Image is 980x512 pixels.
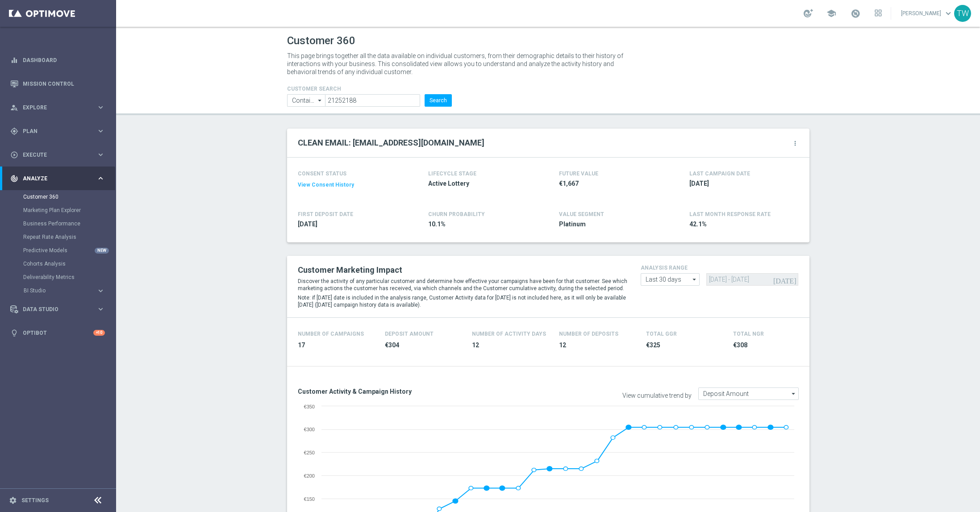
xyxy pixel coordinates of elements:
[10,175,105,182] button: track_changes Analyze keyboard_arrow_right
[23,284,115,297] div: BI Studio
[10,151,96,159] div: Execute
[23,230,115,244] div: Repeat Rate Analysis
[23,260,93,267] a: Cohorts Analysis
[304,473,314,479] text: €200
[24,288,96,293] div: BI Studio
[733,331,764,337] h4: Total NGR
[304,404,314,409] text: €350
[10,175,96,183] div: Analyze
[385,331,434,337] h4: Deposit Amount
[954,5,971,22] div: TW
[96,127,105,135] i: keyboard_arrow_right
[298,211,353,217] h4: FIRST DEPOSIT DATE
[93,330,105,336] div: +10
[287,52,631,76] p: This page brings together all the data available on individual customers, from their demographic ...
[298,171,402,177] h4: CONSENT STATUS
[316,95,325,106] i: arrow_drop_down
[96,103,105,112] i: keyboard_arrow_right
[23,152,96,158] span: Execute
[10,305,96,313] div: Data Studio
[325,94,420,107] input: Enter CID, Email, name or phone
[10,104,96,112] div: Explore
[10,57,105,64] button: equalizer Dashboard
[23,129,96,134] span: Plan
[689,171,750,177] h4: LAST CAMPAIGN DATE
[559,179,663,188] span: €1,667
[23,321,93,345] a: Optibot
[10,80,105,87] button: Mission Control
[559,331,618,337] h4: Number of Deposits
[298,294,627,308] p: Note: if [DATE] date is included in the analysis range, Customer Activity data for [DATE] is not ...
[559,211,604,217] h4: VALUE SEGMENT
[428,171,476,177] h4: LIFECYCLE STAGE
[23,220,93,227] a: Business Performance
[428,179,533,188] span: Active Lottery
[21,498,49,503] a: Settings
[23,176,96,181] span: Analyze
[10,151,18,159] i: play_circle_outline
[96,174,105,183] i: keyboard_arrow_right
[428,211,485,217] span: CHURN PROBABILITY
[304,427,314,432] text: €300
[472,331,546,337] h4: Number of Activity Days
[287,34,809,47] h1: Customer 360
[646,331,677,337] h4: Total GGR
[298,220,402,229] span: 2025-02-07
[298,265,627,275] h2: Customer Marketing Impact
[96,287,105,295] i: keyboard_arrow_right
[641,273,700,286] input: analysis range
[298,331,364,337] h4: Number of Campaigns
[23,244,115,257] div: Predictive Models
[689,220,794,229] span: 42.1%
[943,8,953,18] span: keyboard_arrow_down
[789,388,798,400] i: arrow_drop_down
[23,217,115,230] div: Business Performance
[23,233,93,241] a: Repeat Rate Analysis
[298,137,484,148] h2: CLEAN EMAIL: [EMAIL_ADDRESS][DOMAIN_NAME]
[10,127,96,135] div: Plan
[10,104,105,111] button: person_search Explore keyboard_arrow_right
[425,94,452,107] button: Search
[900,7,954,20] a: [PERSON_NAME]keyboard_arrow_down
[23,105,96,110] span: Explore
[23,257,115,271] div: Cohorts Analysis
[10,329,18,337] i: lightbulb
[10,329,105,337] button: lightbulb Optibot +10
[23,190,115,204] div: Customer 360
[298,278,627,292] p: Discover the activity of any particular customer and determine how effective your campaigns have ...
[10,128,105,135] button: gps_fixed Plan keyboard_arrow_right
[10,72,105,96] div: Mission Control
[10,175,18,183] i: track_changes
[23,48,105,72] a: Dashboard
[689,211,771,217] span: LAST MONTH RESPONSE RATE
[733,341,809,350] span: €308
[10,56,18,64] i: equalizer
[23,307,96,312] span: Data Studio
[10,48,105,72] div: Dashboard
[23,193,93,200] a: Customer 360
[559,341,635,350] span: 12
[23,207,93,214] a: Marketing Plan Explorer
[304,496,314,502] text: €150
[792,140,799,147] i: more_vert
[298,387,542,395] h3: Customer Activity & Campaign History
[23,287,105,294] button: BI Studio keyboard_arrow_right
[646,341,722,350] span: €325
[10,151,105,158] button: play_circle_outline Execute keyboard_arrow_right
[24,288,88,293] span: BI Studio
[9,496,17,504] i: settings
[10,306,105,313] button: Data Studio keyboard_arrow_right
[23,247,93,254] a: Predictive Models
[298,181,354,189] button: View Consent History
[10,127,18,135] i: gps_fixed
[472,341,548,350] span: 12
[23,204,115,217] div: Marketing Plan Explorer
[689,179,794,188] span: 2025-09-18
[287,86,452,92] h4: CUSTOMER SEARCH
[95,248,109,254] div: NEW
